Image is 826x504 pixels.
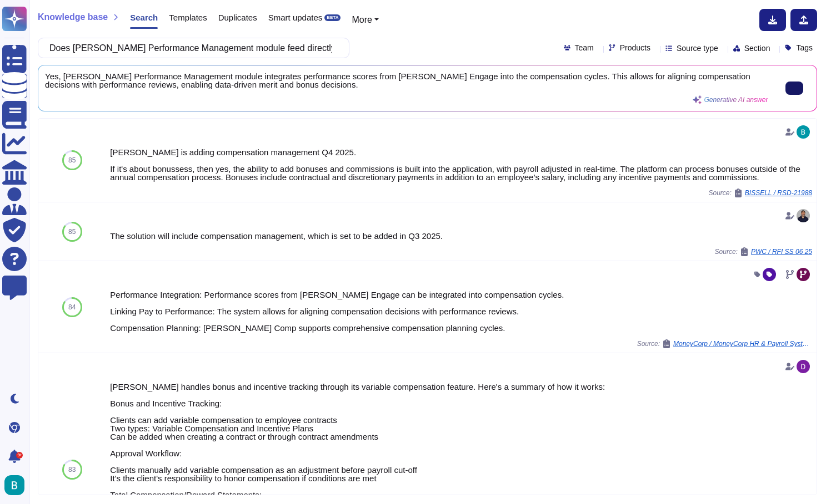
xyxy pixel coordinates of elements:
button: user [2,473,32,497]
span: Search [130,13,158,22]
input: Search a question or template... [44,38,338,58]
span: Products [620,44,650,52]
span: More [352,15,372,24]
div: Performance Integration: Performance scores from [PERSON_NAME] Engage can be integrated into comp... [110,291,812,332]
span: 85 [68,157,76,164]
span: PWC / RFI SS 06 25 [751,248,812,255]
span: Templates [169,13,207,22]
div: [PERSON_NAME] is adding compensation management Q4 2025. If it's about bonussess, then yes, the a... [110,148,812,181]
span: Team [575,44,594,52]
span: Knowledge base [38,13,108,22]
span: 84 [68,304,76,310]
span: MoneyCorp / MoneyCorp HR & Payroll System Requirements (2) [673,340,812,347]
img: user [4,475,24,495]
span: 85 [68,228,76,235]
span: Source: [637,339,812,348]
span: Yes, [PERSON_NAME] Performance Management module integrates performance scores from [PERSON_NAME]... [45,72,768,89]
span: Tags [796,44,813,52]
span: Source: [708,189,812,197]
span: BISSELL / RSD-21988 [745,190,812,196]
span: 83 [68,466,76,473]
button: More [352,13,379,27]
div: 9+ [16,452,23,459]
span: Generative AI answer [704,96,768,103]
span: Section [744,44,770,52]
span: Duplicates [218,13,257,22]
div: BETA [324,14,341,21]
span: Smart updates [268,13,323,22]
span: Source: [715,247,812,256]
img: user [797,125,810,139]
img: user [797,209,810,222]
span: Source type [677,44,718,52]
div: The solution will include compensation management, which is set to be added in Q3 2025. [110,232,812,240]
img: user [797,360,810,373]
